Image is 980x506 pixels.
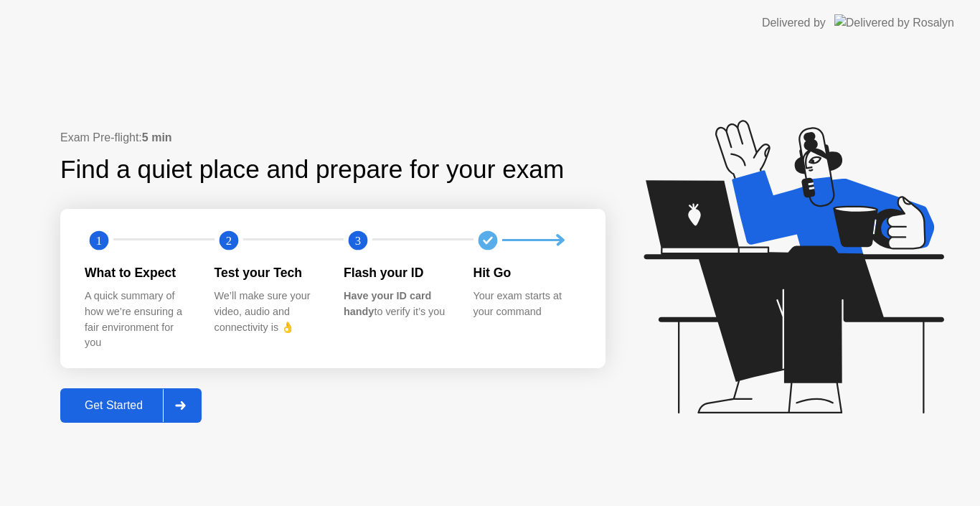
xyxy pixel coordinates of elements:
b: 5 min [142,131,172,144]
b: Have your ID card handy [344,290,431,317]
img: Delivered by Rosalyn [834,14,954,31]
div: Exam Pre-flight: [60,129,606,146]
div: Flash your ID [344,263,451,282]
div: Test your Tech [215,263,321,282]
button: Get Started [60,388,202,423]
div: Hit Go [473,263,580,282]
div: Find a quiet place and prepare for your exam [60,151,566,189]
text: 1 [96,234,102,248]
text: 2 [225,234,231,248]
div: Delivered by [762,14,826,32]
text: 3 [355,234,361,248]
div: A quick summary of how we’re ensuring a fair environment for you [85,289,192,350]
div: What to Expect [85,263,192,282]
div: We’ll make sure your video, audio and connectivity is 👌 [215,289,321,335]
div: Get Started [65,399,163,412]
div: Your exam starts at your command [473,289,580,319]
div: to verify it’s you [344,289,451,319]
